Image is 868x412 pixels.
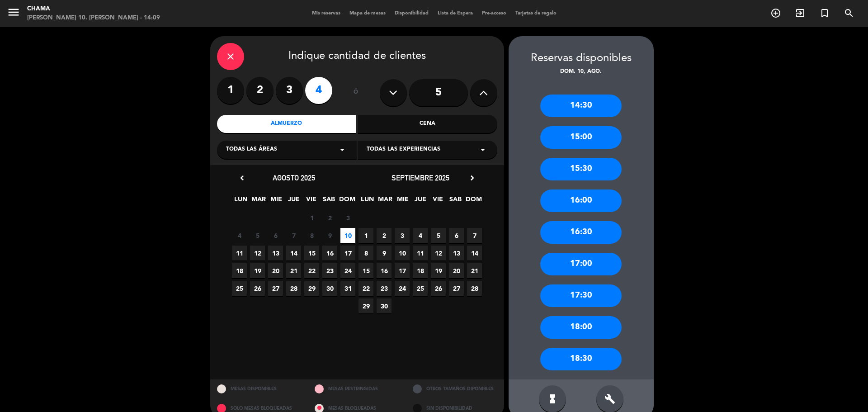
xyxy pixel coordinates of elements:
[467,173,477,183] i: chevron_right
[540,126,622,149] div: 15:00
[237,173,247,183] i: chevron_left
[27,5,160,14] div: CHAMA
[251,194,266,209] span: MAR
[406,379,504,399] div: OTROS TAMAÑOS DIPONIBLES
[431,246,446,260] span: 12
[467,281,482,296] span: 28
[339,194,354,209] span: DOM
[540,95,622,117] div: 14:30
[413,263,428,278] span: 18
[413,281,428,296] span: 25
[340,210,355,225] span: 3
[604,393,615,404] i: build
[268,246,283,260] span: 13
[341,77,371,109] div: ó
[358,115,497,133] div: Cena
[844,8,854,19] i: search
[232,281,247,296] span: 25
[286,263,301,278] span: 21
[250,246,265,260] span: 12
[286,281,301,296] span: 28
[449,263,464,278] span: 20
[286,194,301,209] span: JUE
[322,228,337,243] span: 9
[467,246,482,260] span: 14
[377,298,392,313] span: 30
[268,228,283,243] span: 6
[210,379,308,399] div: MESAS DISPONIBLES
[540,284,622,307] div: 17:30
[233,194,248,209] span: LUN
[276,77,303,104] label: 3
[286,246,301,260] span: 14
[392,173,449,182] span: septiembre 2025
[395,194,410,209] span: MIE
[340,263,355,278] span: 24
[7,5,20,19] i: menu
[431,228,446,243] span: 5
[304,194,319,209] span: VIE
[377,194,392,209] span: MAR
[304,228,319,243] span: 8
[509,50,654,67] div: Reservas disponibles
[770,8,781,19] i: add_circle_outline
[322,246,337,260] span: 16
[345,11,390,16] span: Mapa de mesas
[359,246,373,260] span: 8
[225,51,236,62] i: close
[269,194,283,209] span: MIE
[232,263,247,278] span: 18
[359,228,373,243] span: 1
[232,228,247,243] span: 4
[367,145,440,154] span: Todas las experiencias
[304,263,319,278] span: 22
[217,43,497,70] div: Indique cantidad de clientes
[449,228,464,243] span: 6
[395,263,410,278] span: 17
[217,115,356,133] div: Almuerzo
[340,281,355,296] span: 31
[395,281,410,296] span: 24
[540,189,622,212] div: 16:00
[232,246,247,260] span: 11
[377,228,392,243] span: 2
[466,194,481,209] span: DOM
[322,210,337,225] span: 2
[304,246,319,260] span: 15
[431,263,446,278] span: 19
[307,11,345,16] span: Mis reservas
[509,67,654,76] div: dom. 10, ago.
[246,77,274,104] label: 2
[304,210,319,225] span: 1
[359,281,373,296] span: 22
[540,348,622,370] div: 18:30
[268,263,283,278] span: 20
[286,228,301,243] span: 7
[337,144,348,155] i: arrow_drop_down
[273,173,315,182] span: agosto 2025
[413,194,428,209] span: JUE
[377,246,392,260] span: 9
[540,253,622,275] div: 17:00
[819,8,830,19] i: turned_in_not
[467,263,482,278] span: 21
[250,228,265,243] span: 5
[448,194,463,209] span: SAB
[395,228,410,243] span: 3
[395,246,410,260] span: 10
[250,281,265,296] span: 26
[308,379,406,399] div: MESAS RESTRINGIDAS
[540,158,622,180] div: 15:30
[449,281,464,296] span: 27
[304,281,319,296] span: 29
[540,221,622,244] div: 16:30
[360,194,375,209] span: LUN
[547,393,558,404] i: hourglass_full
[359,263,373,278] span: 15
[217,77,244,104] label: 1
[268,281,283,296] span: 27
[540,316,622,339] div: 18:00
[226,145,277,154] span: Todas las áreas
[305,77,332,104] label: 4
[250,263,265,278] span: 19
